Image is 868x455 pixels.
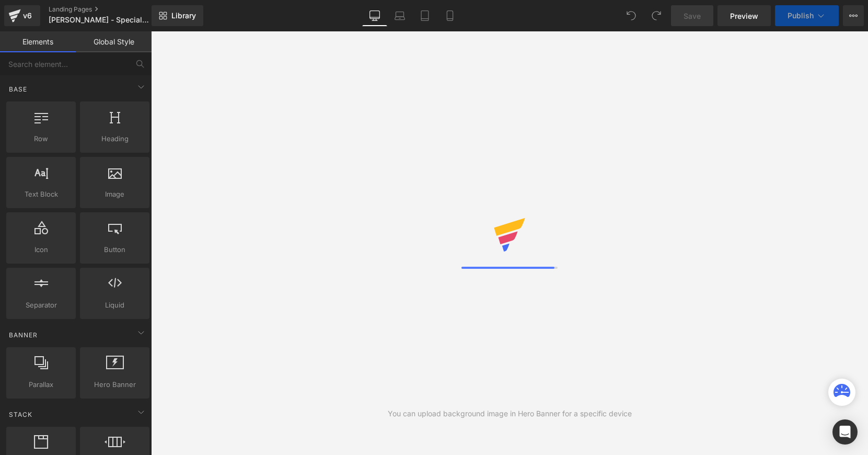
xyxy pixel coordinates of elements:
div: v6 [21,9,34,22]
span: Separator [9,300,73,311]
button: Redo [646,5,667,26]
div: Open Intercom Messenger [832,419,858,445]
a: Tablet [412,5,437,26]
span: Hero Banner [83,379,146,390]
span: Base [8,84,28,94]
a: Mobile [437,5,462,26]
span: Icon [9,244,73,255]
span: Preview [730,10,758,21]
a: Global Style [76,31,152,52]
span: Library [171,11,196,20]
a: Preview [717,5,771,26]
span: Save [684,10,701,21]
span: Stack [8,409,33,419]
a: New Library [152,5,203,26]
a: Desktop [362,5,387,26]
span: Parallax [9,379,73,390]
span: Row [9,133,73,144]
a: v6 [4,5,40,26]
button: Publish [775,5,839,26]
span: [PERSON_NAME] - Special Offer (above the fold mobile) [49,16,149,24]
span: Banner [8,330,39,340]
div: You can upload background image in Hero Banner for a specific device [388,408,632,419]
button: Undo [621,5,642,26]
span: Publish [788,12,814,20]
a: Landing Pages [49,5,169,14]
span: Image [83,189,146,200]
span: Heading [83,133,146,144]
span: Liquid [83,300,146,311]
button: More [843,5,864,26]
a: Laptop [387,5,412,26]
span: Text Block [9,189,73,200]
span: Button [83,244,146,255]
